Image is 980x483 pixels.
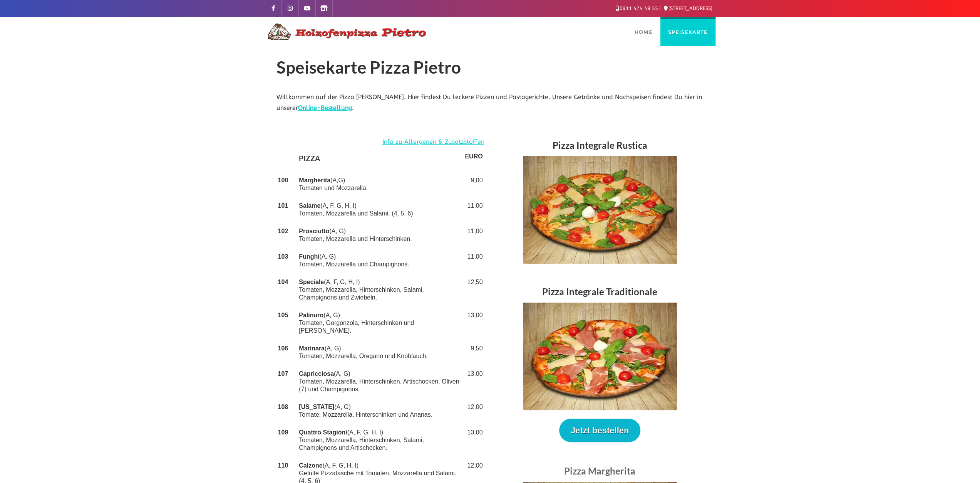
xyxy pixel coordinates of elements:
td: 9,50 [463,340,484,365]
td: (A, F, G, H, I) Tomaten, Mozzarella, Hinterschinken, Salami, Champignons und Zwiebeln. [297,273,463,306]
strong: Prosciutto [299,228,329,234]
a: Online-Bestellung [298,104,352,111]
td: 11,00 [463,248,484,273]
strong: 101 [278,202,288,209]
a: Pizza Margherita [564,465,635,476]
h1: Speisekarte Pizza Pietro [276,58,704,80]
span: Home [635,29,653,35]
a: Speisekarte [660,17,715,46]
td: (A, G) Tomaten, Mozzarella, Hinterschinken, Artischocken, Oliven (7) und Champignons. [297,365,463,398]
strong: Marinara [299,345,325,352]
strong: [US_STATE] [299,404,334,410]
h3: Pizza Integrale Traditionale [496,283,704,303]
img: Logo [265,22,427,41]
strong: 103 [278,253,288,260]
strong: 110 [278,462,288,469]
td: (A, G) Tomate, Mozzarella, Hinterschinken und Ananas. [297,398,463,424]
p: Willkommen auf der Pizza [PERSON_NAME]. Hier findest Du leckere Pizzen und Pastagerichte. Unsere ... [276,92,704,114]
a: Info zu Allergenen & Zusatzstoffen [382,136,484,148]
strong: 102 [278,228,288,234]
td: 11,00 [463,222,484,248]
img: Speisekarte - Pizza Integrale Traditionale [523,303,677,410]
strong: Speciale [299,279,324,285]
strong: Palinuro [299,312,323,318]
td: 9,00 [463,172,484,197]
td: (A, F, G, H, I) Tomaten, Mozzarella, Hinterschinken, Salami, Champignons und Artischocken. [297,424,463,457]
strong: 109 [278,429,288,436]
strong: 106 [278,345,288,352]
a: Home [627,17,660,46]
h3: Pizza Integrale Rustica [496,136,704,156]
a: [STREET_ADDRESS] [663,5,712,11]
h4: PIZZA [299,153,462,167]
strong: 107 [278,370,288,377]
strong: Margherita [299,177,330,183]
img: Speisekarte - Pizza Integrale Rustica [523,156,677,264]
td: (A, G) Tomaten, Mozzarella und Hinterschinken. [297,222,463,248]
td: (A, F, G, H, I) Tomaten, Mozzarella und Salami. (4, 5, 6) [297,197,463,222]
td: 12,00 [463,398,484,424]
td: (A, G) Tomaten, Mozzarella und Champignons. [297,248,463,273]
td: (A, G) Tomaten, Mozzarella, Oregano und Knoblauch. [297,340,463,365]
td: (A,G) Tomaten und Mozzarella. [297,172,463,197]
td: (A, G) Tomaten, Gorgonzola, Hinterschinken und [PERSON_NAME]. [297,306,463,340]
td: 13,00 [463,365,484,398]
strong: Quattro Stagioni [299,429,347,436]
strong: EURO [465,153,482,160]
td: 13,00 [463,424,484,457]
td: 12,50 [463,273,484,306]
strong: Funghi [299,253,319,260]
td: 11,00 [463,197,484,222]
strong: 100 [278,177,288,183]
strong: 108 [278,404,288,410]
strong: Calzone [299,462,322,469]
strong: 105 [278,312,288,318]
strong: 104 [278,279,288,285]
button: Jetzt bestellen [559,419,641,442]
strong: Capricciosa [299,370,334,377]
td: 13,00 [463,306,484,340]
span: Speisekarte [668,29,708,35]
a: 0911 474 49 55 [615,5,658,11]
strong: Salame [299,202,320,209]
